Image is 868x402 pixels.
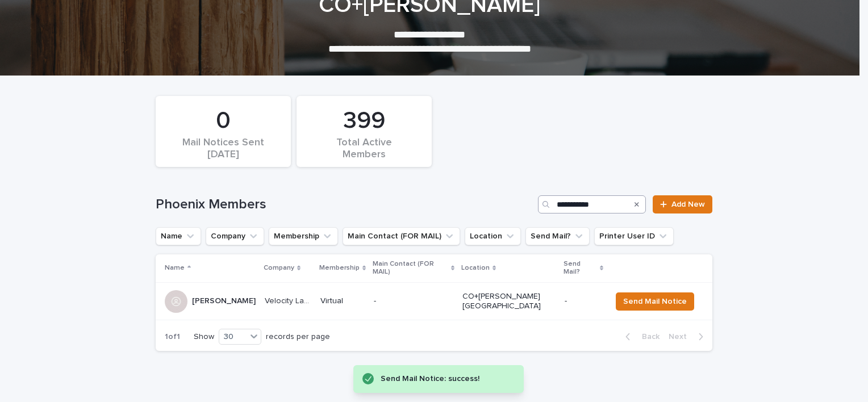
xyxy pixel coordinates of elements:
[165,262,185,274] p: Name
[374,296,453,306] p: -
[564,258,597,279] p: Send Mail?
[465,227,521,245] button: Location
[156,227,201,245] button: Name
[320,296,365,306] p: Virtual
[669,333,694,341] span: Next
[538,195,646,213] input: Search
[269,227,338,245] button: Membership
[594,227,674,245] button: Printer User ID
[343,227,460,245] button: Main Contact (FOR MAIL)
[156,196,533,213] h1: Phoenix Members
[616,292,694,311] button: Send Mail Notice
[194,332,214,342] p: Show
[156,282,712,320] tr: [PERSON_NAME][PERSON_NAME] Velocity LabsVelocity Labs Virtual-CO+[PERSON_NAME][GEOGRAPHIC_DATA]-S...
[219,331,247,343] div: 30
[623,296,687,307] span: Send Mail Notice
[206,227,264,245] button: Company
[373,258,448,279] p: Main Contact (FOR MAIL)
[175,137,272,161] div: Mail Notices Sent [DATE]
[462,292,556,311] p: CO+[PERSON_NAME][GEOGRAPHIC_DATA]
[266,332,330,342] p: records per page
[175,107,272,135] div: 0
[653,195,712,213] a: Add New
[565,296,602,306] p: -
[525,227,590,245] button: Send Mail?
[671,200,705,208] span: Add New
[461,262,490,274] p: Location
[664,332,712,342] button: Next
[616,332,664,342] button: Back
[316,137,412,161] div: Total Active Members
[316,107,412,135] div: 399
[635,333,660,341] span: Back
[156,323,189,351] p: 1 of 1
[319,262,360,274] p: Membership
[265,294,314,306] p: Velocity Labs
[264,262,294,274] p: Company
[192,294,258,306] p: [PERSON_NAME]
[381,372,501,386] div: Send Mail Notice: success!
